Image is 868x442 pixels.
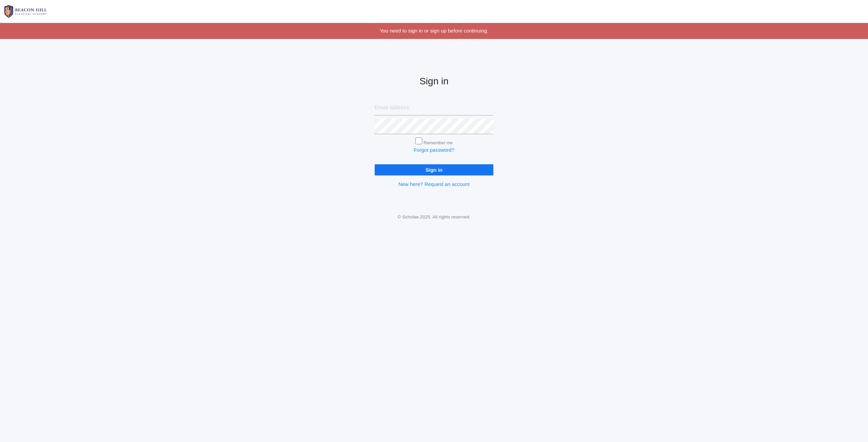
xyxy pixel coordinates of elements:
label: Remember me [423,140,453,145]
a: New here? Request an account [398,181,470,187]
input: Email address [375,100,493,115]
a: Forgot password? [414,147,454,153]
input: Sign in [375,164,493,175]
h2: Sign in [375,76,493,87]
